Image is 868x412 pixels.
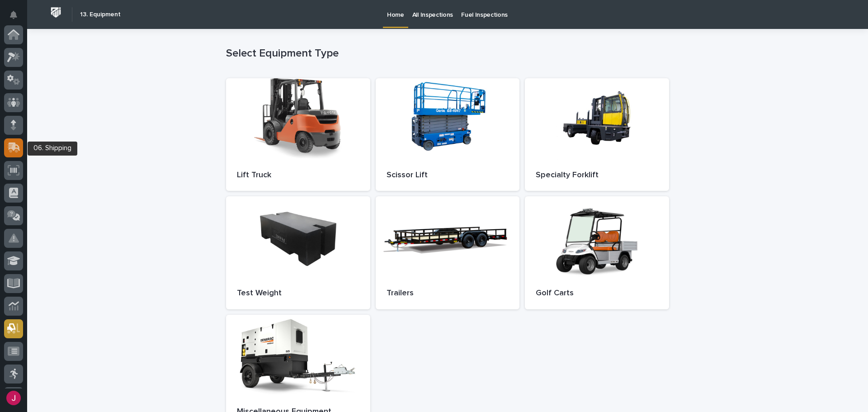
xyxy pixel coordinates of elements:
[536,289,658,298] p: Golf Carts
[226,78,370,191] a: Lift Truck
[4,5,23,24] button: Notifications
[237,170,359,180] p: Lift Truck
[387,289,509,298] p: Trailers
[11,11,23,25] div: Notifications
[376,196,520,309] a: Trailers
[536,170,658,180] p: Specialty Forklift
[47,4,64,21] img: Workspace Logo
[376,78,520,191] a: Scissor Lift
[80,11,121,19] h2: 13. Equipment
[4,388,23,407] button: users-avatar
[226,196,370,309] a: Test Weight
[226,47,669,60] h1: Select Equipment Type
[525,196,669,309] a: Golf Carts
[387,170,509,180] p: Scissor Lift
[237,289,359,298] p: Test Weight
[525,78,669,191] a: Specialty Forklift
